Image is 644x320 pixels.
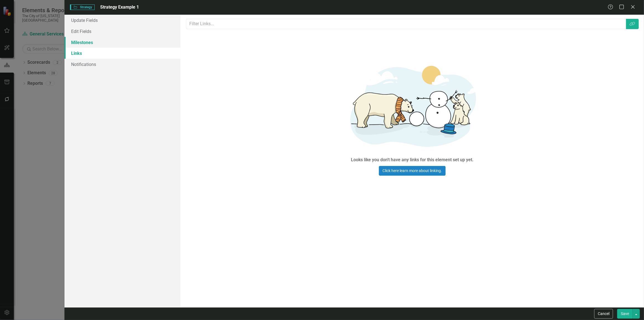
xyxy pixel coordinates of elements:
a: Links [64,48,180,59]
a: Update Fields [64,15,180,26]
a: Notifications [64,59,180,70]
button: Save [617,309,633,319]
div: Looks like you don't have any links for this element set up yet. [351,157,474,163]
a: Edit Fields [64,26,180,37]
span: Strategy Example 1 [100,4,139,10]
span: Strategy [70,4,95,10]
img: Getting started [329,56,495,155]
button: Cancel [594,309,613,319]
a: Milestones [64,37,180,48]
a: Click here learn more about linking. [379,166,446,176]
input: Filter Links... [186,19,627,29]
